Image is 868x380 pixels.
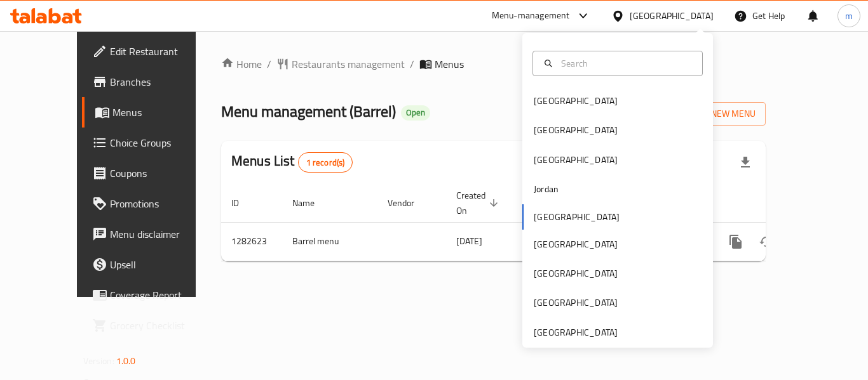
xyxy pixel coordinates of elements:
span: Add New Menu [677,106,756,122]
div: Jordan [534,182,559,196]
span: Menu management ( Barrel ) [221,97,396,126]
span: m [845,9,853,23]
a: Menu disclaimer [82,219,222,249]
a: Upsell [82,249,222,280]
li: / [410,56,414,72]
button: Add New Menu [667,102,766,126]
a: Branches [82,67,222,97]
a: Coupons [82,158,222,188]
a: Coverage Report [82,280,222,310]
div: [GEOGRAPHIC_DATA] [534,237,618,251]
a: Grocery Checklist [82,310,222,341]
div: Export file [730,147,761,178]
div: [GEOGRAPHIC_DATA] [534,153,618,167]
span: Coupons [110,166,212,181]
a: Edit Restaurant [82,36,222,67]
span: [DATE] [456,233,482,249]
a: Home [221,56,262,72]
span: Name [292,195,331,211]
span: Menu disclaimer [110,226,212,242]
div: [GEOGRAPHIC_DATA] [534,123,618,137]
h2: Menus List [231,152,353,173]
td: 1282623 [221,222,282,261]
span: Restaurants management [292,56,405,72]
td: Barrel menu [282,222,377,261]
span: Version: [83,353,114,369]
a: Choice Groups [82,128,222,158]
div: [GEOGRAPHIC_DATA] [630,9,714,23]
span: Menus [112,105,212,120]
span: Edit Restaurant [110,44,212,59]
div: Total records count [298,152,353,173]
span: Vendor [388,195,431,211]
div: [GEOGRAPHIC_DATA] [534,325,618,339]
span: 1.0.0 [116,353,136,369]
span: Created On [456,188,502,218]
div: Open [401,105,430,121]
div: [GEOGRAPHIC_DATA] [534,266,618,280]
li: / [267,56,271,72]
div: [GEOGRAPHIC_DATA] [534,94,618,108]
span: Upsell [110,257,212,272]
span: Menus [435,56,464,72]
span: Open [401,107,430,118]
nav: breadcrumb [221,56,766,72]
a: Promotions [82,188,222,219]
span: Branches [110,74,212,89]
div: [GEOGRAPHIC_DATA] [534,296,618,310]
div: Menu-management [492,8,570,23]
a: Menus [82,97,222,128]
span: Choice Groups [110,135,212,150]
span: 1 record(s) [299,157,353,169]
button: more [721,226,751,257]
span: ID [231,195,255,211]
span: Grocery Checklist [110,318,212,333]
span: Promotions [110,196,212,211]
input: Search [556,56,695,70]
span: Coverage Report [110,287,212,303]
a: Restaurants management [276,56,405,72]
button: Change Status [751,226,782,257]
